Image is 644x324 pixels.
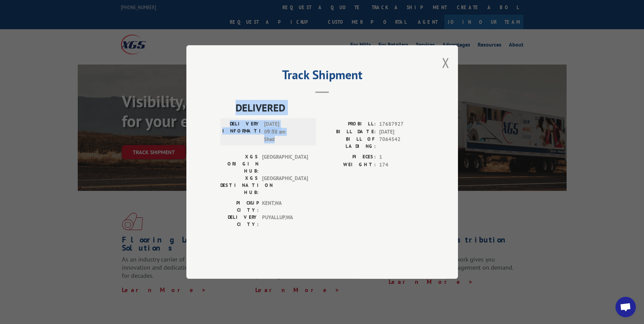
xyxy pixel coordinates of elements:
[379,120,424,128] span: 17687927
[379,153,424,161] span: 1
[220,199,259,214] label: PICKUP CITY:
[322,161,376,169] label: WEIGHT:
[262,175,308,196] span: [GEOGRAPHIC_DATA]
[220,214,259,228] label: DELIVERY CITY:
[322,128,376,136] label: BILL DATE:
[220,175,259,196] label: XGS DESTINATION HUB:
[264,120,310,143] span: [DATE] 09:38 am Shad
[379,128,424,136] span: [DATE]
[379,136,424,150] span: 7064542
[379,161,424,169] span: 174
[220,153,259,175] label: XGS ORIGIN HUB:
[322,120,376,128] label: PROBILL:
[442,54,449,72] button: Close modal
[262,214,308,228] span: PUYALLUP , WA
[262,199,308,214] span: KENT , WA
[236,100,424,115] span: DELIVERED
[222,120,261,143] label: DELIVERY INFORMATION:
[322,153,376,161] label: PIECES:
[220,70,424,83] h2: Track Shipment
[262,153,308,175] span: [GEOGRAPHIC_DATA]
[615,297,636,317] div: Open chat
[322,136,376,150] label: BILL OF LADING:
